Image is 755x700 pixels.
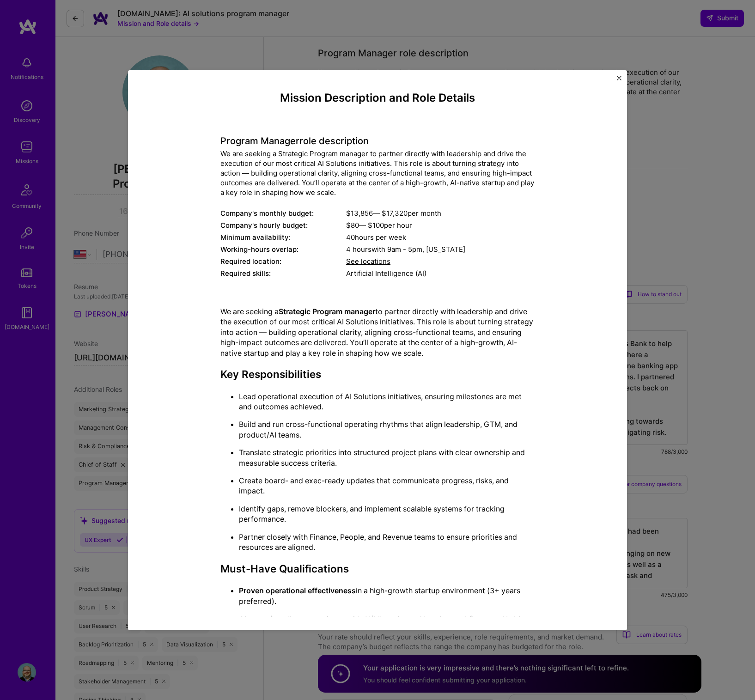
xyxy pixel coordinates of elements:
h4: Program Manager role description [220,135,535,146]
button: Close [617,76,621,85]
p: in a high-growth startup environment (3+ years preferred). [239,585,535,606]
div: Working-hours overlap: [220,244,346,254]
p: Build and run cross-functional operating rhythms that align leadership, GTM, and product/AI teams. [239,419,535,440]
div: 4 hours with [US_STATE] [346,244,535,254]
div: Artificial Intelligence (AI) [346,268,535,278]
p: Partner closely with Finance, People, and Revenue teams to ensure priorities and resources are al... [239,532,535,553]
div: Minimum availability: [220,232,346,242]
p: Translate strategic priorities into structured project plans with clear ownership and measurable ... [239,447,535,468]
div: Company's monthly budget: [220,208,346,218]
h3: Must-Have Qualifications [220,563,535,575]
span: 9am - 5pm , [385,245,426,254]
div: We are seeking a Strategic Program manager to partner directly with leadership and drive the exec... [220,149,535,197]
p: Create board- and exec-ready updates that communicate progress, risks, and impact. [239,475,535,496]
span: See locations [346,257,390,266]
div: $ 13,856 — $ 17,320 per month [346,208,535,218]
strong: Strategic Program manager [279,307,375,316]
strong: Proven operational effectiveness [239,586,356,595]
h3: Key Responsibilities [220,368,535,381]
p: Identify gaps, remove blockers, and implement scalable systems for tracking performance. [239,504,535,524]
div: $ 80 — $ 100 per hour [346,220,535,230]
p: We are seeking a to partner directly with leadership and drive the execution of our most critical... [220,306,535,358]
div: 40 hours per week [346,232,535,242]
div: Required skills: [220,268,346,278]
strong: AI expertise [239,614,281,623]
h4: Mission Description and Role Details [220,91,535,105]
div: Company's hourly budget: [220,220,346,230]
p: : direct experience with AI/ML projects, AI-native workflows, or AI-driven business solutions. [239,614,535,634]
p: Lead operational execution of AI Solutions initiatives, ensuring milestones are met and outcomes ... [239,391,535,412]
div: Required location: [220,256,346,266]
